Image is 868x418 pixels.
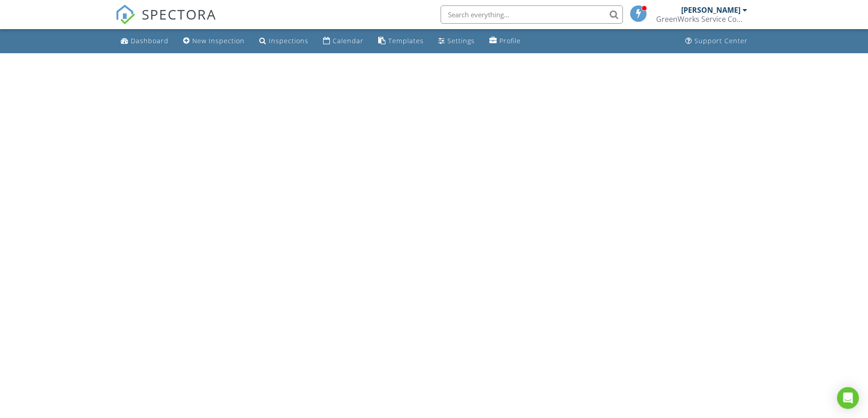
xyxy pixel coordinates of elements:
[388,36,424,45] div: Templates
[115,5,135,25] img: The Best Home Inspection Software - Spectora
[499,36,521,45] div: Profile
[269,36,308,45] div: Inspections
[115,12,216,31] a: SPECTORA
[837,387,859,409] div: Open Intercom Messenger
[333,36,364,45] div: Calendar
[656,15,747,24] div: GreenWorks Service Company
[117,33,172,50] a: Dashboard
[486,33,524,50] a: Profile
[256,33,312,50] a: Inspections
[180,33,248,50] a: New Inspection
[319,33,367,50] a: Calendar
[142,5,216,24] span: SPECTORA
[694,36,748,45] div: Support Center
[435,33,478,50] a: Settings
[441,5,623,24] input: Search everything...
[682,33,751,50] a: Support Center
[681,5,740,15] div: [PERSON_NAME]
[375,33,427,50] a: Templates
[447,36,475,45] div: Settings
[131,36,169,45] div: Dashboard
[192,36,245,45] div: New Inspection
